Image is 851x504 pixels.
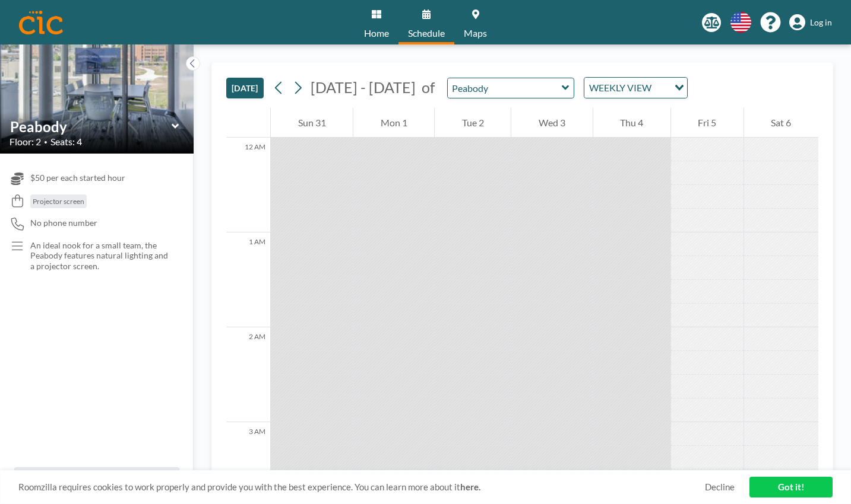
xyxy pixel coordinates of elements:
div: Sun 31 [271,108,353,138]
input: Search for option [655,80,667,95]
span: [DATE] - [DATE] [311,78,416,96]
span: Schedule [408,28,445,38]
span: $50 per each started hour [30,173,125,183]
button: [DATE] [226,78,264,98]
span: of [422,78,435,97]
div: 2 AM [226,327,270,422]
span: Maps [464,28,487,38]
span: Log in [810,17,832,28]
div: Thu 4 [593,108,670,138]
a: here. [460,481,480,492]
div: Fri 5 [671,108,744,138]
span: Floor: 2 [10,136,41,148]
span: Roomzilla requires cookies to work properly and provide you with the best experience. You can lea... [18,481,705,493]
a: Log in [789,14,832,31]
div: Mon 1 [353,108,434,138]
div: Sat 6 [744,108,818,138]
span: Seats: 4 [50,136,82,148]
div: Tue 2 [435,108,511,138]
button: All resources [14,467,179,490]
input: Peabody [10,118,172,135]
div: 12 AM [226,138,270,232]
input: Peabody [448,78,562,98]
img: organization-logo [19,11,63,34]
div: 1 AM [226,232,270,327]
div: Wed 3 [511,108,592,138]
span: Projector screen [33,197,84,206]
a: Decline [705,481,735,493]
span: No phone number [30,218,97,228]
div: Search for option [584,78,687,98]
a: Got it! [749,477,833,497]
p: An ideal nook for a small team, the Peabody features natural lighting and a projector screen. [30,240,170,272]
span: • [44,138,48,146]
span: Home [364,28,389,38]
span: WEEKLY VIEW [587,80,654,95]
